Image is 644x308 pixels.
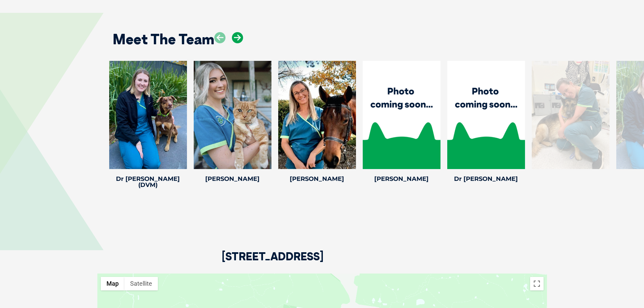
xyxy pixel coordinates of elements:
[363,176,440,182] h4: [PERSON_NAME]
[278,176,356,182] h4: [PERSON_NAME]
[194,176,271,182] h4: [PERSON_NAME]
[101,277,124,290] button: Show street map
[124,277,158,290] button: Show satellite imagery
[447,176,525,182] h4: Dr [PERSON_NAME]
[109,176,187,188] h4: Dr [PERSON_NAME] (DVM)
[113,32,214,46] h2: Meet The Team
[530,277,544,290] button: Toggle fullscreen view
[222,251,324,274] h2: [STREET_ADDRESS]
